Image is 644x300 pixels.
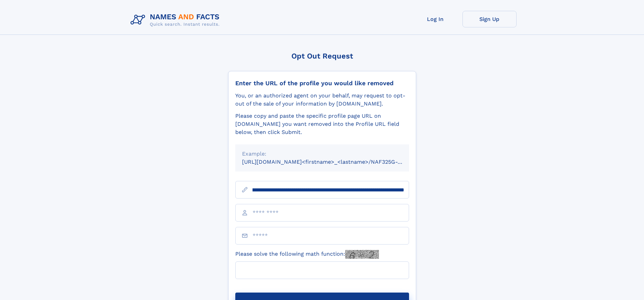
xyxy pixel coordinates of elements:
[408,11,462,27] a: Log In
[242,159,422,165] small: [URL][DOMAIN_NAME]<firstname>_<lastname>/NAF325G-xxxxxxxx
[462,11,517,27] a: Sign Up
[235,112,409,136] div: Please copy and paste the specific profile page URL on [DOMAIN_NAME] you want removed into the Pr...
[235,92,409,108] div: You, or an authorized agent on your behalf, may request to opt-out of the sale of your informatio...
[128,11,225,29] img: Logo Names and Facts
[235,79,409,87] div: Enter the URL of the profile you would like removed
[235,250,379,259] label: Please solve the following math function:
[228,52,416,60] div: Opt Out Request
[242,150,402,158] div: Example:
